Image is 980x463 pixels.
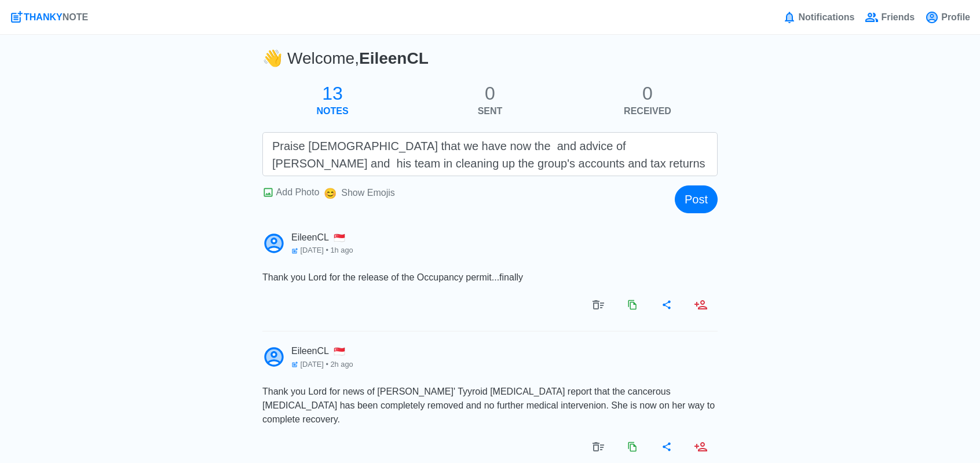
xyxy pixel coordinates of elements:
[796,10,855,24] span: Notifications
[330,360,353,369] span: 2h ago
[262,272,523,282] span: Thank you Lord for the release of the Occupancy permit...finally
[262,49,283,68] span: wave
[864,10,915,25] a: Friends
[359,49,429,67] b: EileenCL
[569,82,726,104] h2: 0
[63,12,88,22] span: NOTE
[291,345,353,356] a: EileenCL 🇸🇬
[254,104,411,118] p: NOTES
[262,132,718,176] textarea: Praise [DEMOGRAPHIC_DATA] that we have now the and advice of [PERSON_NAME] and his team in cleani...
[291,246,353,254] small: [DATE] •
[262,49,429,73] h3: Welcome,
[330,246,353,254] span: 1h ago
[24,10,88,24] div: THANKY
[291,360,353,369] small: [DATE] •
[569,104,726,118] p: RECEIVED
[879,10,915,24] span: Friends
[276,187,320,197] span: Add Photo
[291,232,353,243] a: EileenCL 🇸🇬
[334,234,345,242] span: 🇸🇬
[324,188,337,199] span: smile
[334,348,345,356] span: 🇸🇬
[262,387,715,424] span: Thank you Lord for news of [PERSON_NAME]' Tyyroid [MEDICAL_DATA] report that the cancerous [MEDIC...
[782,10,855,25] a: Notifications
[291,232,353,243] h6: EileenCL
[939,10,970,24] span: Profile
[411,82,569,104] h2: 0
[411,104,569,118] p: SENT
[675,185,718,213] button: Post
[341,186,394,200] div: Show Emojis
[291,345,353,356] h6: EileenCL
[254,82,411,104] h2: 13
[924,10,971,25] a: Profile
